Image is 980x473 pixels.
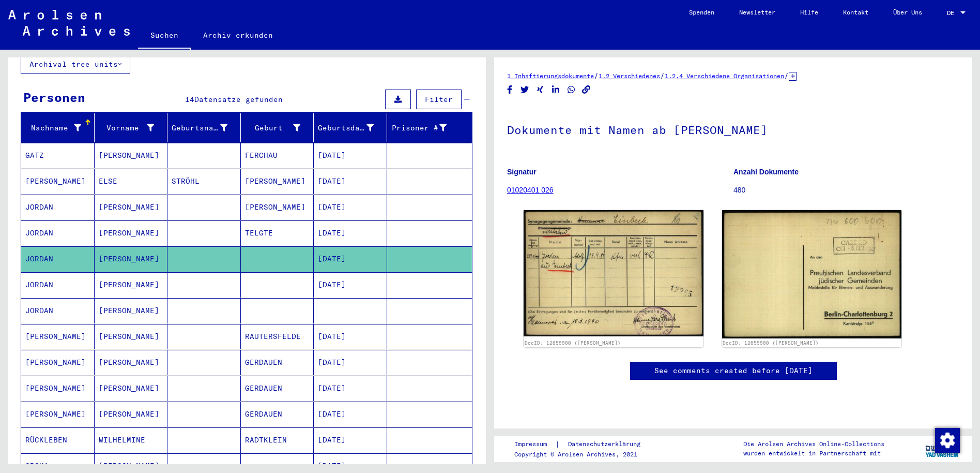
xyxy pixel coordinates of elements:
img: Arolsen_neg.svg [8,10,130,36]
mat-cell: [DATE] [314,246,387,272]
a: Suchen [138,23,191,50]
mat-cell: [PERSON_NAME] [95,402,168,427]
mat-header-cell: Geburtsname [167,113,241,142]
button: Archival tree units [21,54,130,74]
mat-header-cell: Geburt‏ [241,113,314,142]
mat-cell: GERDAUEN [241,402,314,427]
mat-cell: [PERSON_NAME] [95,220,168,246]
mat-cell: STRÖHL [167,169,241,194]
mat-cell: [PERSON_NAME] [21,169,95,194]
div: Geburt‏ [245,123,301,134]
mat-cell: [DATE] [314,272,387,298]
img: yv_logo.png [923,436,962,462]
div: Prisoner # [391,123,447,134]
button: Share on WhatsApp [566,83,577,96]
div: Geburtsdatum [318,123,374,134]
p: Die Arolsen Archives Online-Collections [743,439,884,449]
mat-cell: GERDAUEN [241,350,314,375]
img: Zustimmung ändern [935,428,960,453]
mat-cell: [DATE] [314,402,387,427]
mat-header-cell: Prisoner # [387,113,472,142]
p: Copyright © Arolsen Archives, 2021 [514,450,653,459]
mat-cell: [PERSON_NAME] [241,195,314,220]
mat-cell: JORDAN [21,298,95,323]
mat-cell: GERDAUEN [241,376,314,401]
mat-cell: RADTKLEIN [241,427,314,453]
b: Anzahl Dokumente [733,168,799,176]
mat-cell: [DATE] [314,195,387,220]
a: Impressum [514,439,555,450]
div: Geburtsname [172,123,227,134]
b: Signatur [507,168,537,176]
span: / [594,71,599,80]
mat-cell: [DATE] [314,350,387,375]
button: Share on Xing [535,83,546,96]
mat-cell: [PERSON_NAME] [95,246,168,272]
mat-cell: FERCHAU [241,143,314,168]
span: Filter [425,95,453,104]
div: Vorname [99,123,155,134]
button: Copy link [581,83,592,96]
mat-cell: [PERSON_NAME] [95,376,168,401]
img: 001.jpg [524,210,703,336]
p: wurden entwickelt in Partnerschaft mit [743,449,884,458]
mat-cell: JORDAN [21,195,95,220]
div: Nachname [25,120,94,136]
div: Geburt‏ [245,120,314,136]
span: / [660,71,665,80]
div: Vorname [99,120,167,136]
mat-cell: ELSE [95,169,168,194]
div: Prisoner # [391,120,460,136]
mat-cell: [DATE] [314,324,387,349]
a: 1.2.4 Verschiedene Organisationen [665,72,784,80]
mat-cell: [PERSON_NAME] [95,272,168,298]
mat-cell: JORDAN [21,272,95,298]
mat-cell: RAUTERSFELDE [241,324,314,349]
div: Geburtsdatum [318,120,387,136]
a: Archiv erkunden [191,23,285,48]
span: / [784,71,789,80]
span: 14 [185,95,194,104]
mat-cell: [DATE] [314,376,387,401]
mat-cell: [PERSON_NAME] [95,350,168,375]
a: See comments created before [DATE] [654,365,813,376]
mat-cell: [DATE] [314,427,387,453]
button: Share on Twitter [519,83,530,96]
mat-cell: [DATE] [314,169,387,194]
mat-cell: [PERSON_NAME] [21,324,95,349]
div: Zustimmung ändern [935,427,959,452]
div: Nachname [25,123,81,134]
p: 480 [733,185,959,196]
button: Share on Facebook [504,83,515,96]
span: DE [947,9,958,17]
mat-cell: RÜCKLEBEN [21,427,95,453]
span: Datensätze gefunden [194,95,283,104]
button: Filter [416,90,462,109]
h1: Dokumente mit Namen ab [PERSON_NAME] [507,106,959,152]
div: Personen [23,88,85,107]
div: | [514,439,653,450]
mat-cell: [PERSON_NAME] [95,298,168,323]
mat-cell: [PERSON_NAME] [21,402,95,427]
mat-cell: JORDAN [21,220,95,246]
mat-cell: [PERSON_NAME] [95,195,168,220]
a: 01020401 026 [507,186,554,194]
a: 1.2 Verschiedenes [599,72,660,80]
mat-cell: [PERSON_NAME] [21,350,95,375]
mat-cell: [PERSON_NAME] [21,376,95,401]
mat-cell: [PERSON_NAME] [95,143,168,168]
mat-cell: TELGTE [241,220,314,246]
a: DocID: 12659900 ([PERSON_NAME]) [723,340,819,346]
mat-cell: JORDAN [21,246,95,272]
a: Datenschutzerklärung [560,439,653,450]
a: 1 Inhaftierungsdokumente [507,72,594,80]
mat-cell: [DATE] [314,143,387,168]
img: 002.jpg [722,210,902,338]
mat-cell: [DATE] [314,220,387,246]
a: DocID: 12659900 ([PERSON_NAME]) [525,340,621,346]
mat-cell: [PERSON_NAME] [241,169,314,194]
mat-cell: GATZ [21,143,95,168]
mat-cell: [PERSON_NAME] [95,324,168,349]
div: Geburtsname [172,120,240,136]
mat-header-cell: Nachname [21,113,95,142]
